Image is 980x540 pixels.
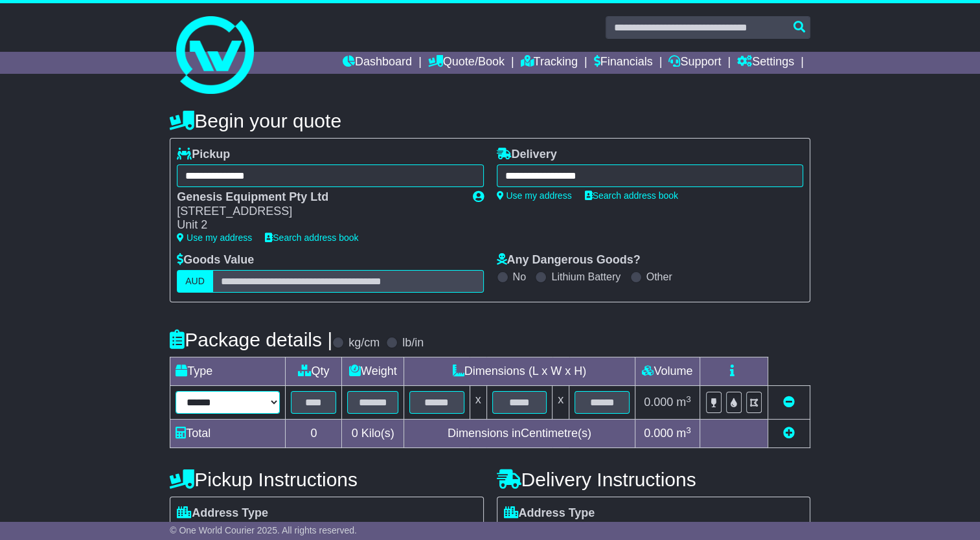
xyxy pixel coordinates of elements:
td: Dimensions in Centimetre(s) [404,420,635,448]
td: x [553,386,569,420]
label: AUD [177,270,213,293]
label: Any Dangerous Goods? [497,253,641,267]
a: Support [668,52,721,74]
span: m [676,396,691,409]
div: Genesis Equipment Pty Ltd [177,190,459,205]
a: Remove this item [783,396,795,409]
a: Tracking [521,52,578,74]
h4: Pickup Instructions [170,469,483,490]
td: x [470,386,486,420]
label: Other [646,271,672,283]
h4: Package details | [170,329,332,350]
h4: Delivery Instructions [497,469,810,490]
a: Search address book [585,190,678,201]
sup: 3 [686,394,691,404]
td: Weight [342,357,404,386]
span: © One World Courier 2025. All rights reserved. [170,525,357,535]
label: kg/cm [348,336,380,350]
label: lb/in [402,336,424,350]
sup: 3 [686,425,691,435]
a: Use my address [497,190,572,201]
a: Financials [594,52,653,74]
label: Lithium Battery [551,271,621,283]
label: No [513,271,526,283]
a: Use my address [177,232,252,243]
a: Dashboard [343,52,412,74]
a: Add new item [783,427,795,440]
a: Settings [737,52,794,74]
label: Address Type [504,506,595,521]
td: 0 [286,420,342,448]
label: Address Type [177,506,268,521]
span: 0.000 [644,396,673,409]
td: Dimensions (L x W x H) [404,357,635,386]
span: 0 [352,427,358,440]
label: Goods Value [177,253,254,267]
span: 0.000 [644,427,673,440]
div: Unit 2 [177,218,459,232]
h4: Begin your quote [170,110,810,131]
td: Volume [635,357,700,386]
td: Total [170,420,286,448]
td: Kilo(s) [342,420,404,448]
label: Pickup [177,148,230,162]
a: Search address book [265,232,358,243]
label: Delivery [497,148,557,162]
div: [STREET_ADDRESS] [177,205,459,219]
td: Type [170,357,286,386]
span: m [676,427,691,440]
td: Qty [286,357,342,386]
a: Quote/Book [428,52,505,74]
